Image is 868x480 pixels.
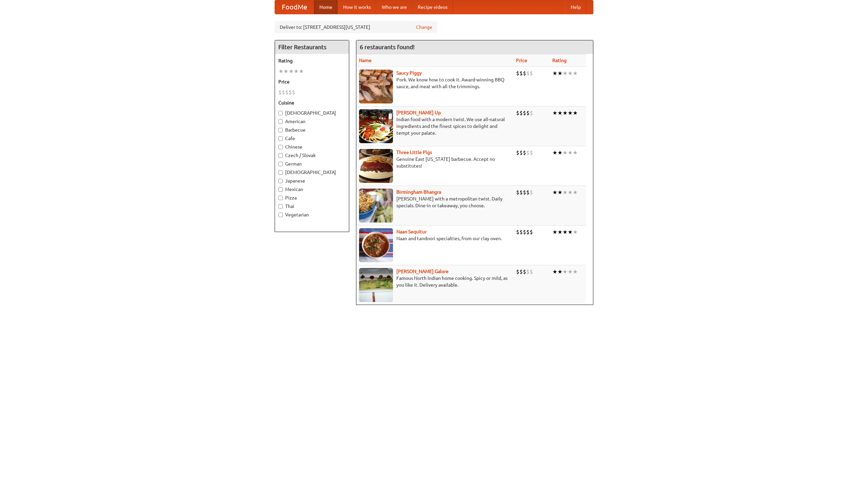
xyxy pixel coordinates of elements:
[568,109,573,117] li: ★
[282,89,285,96] li: $
[530,268,533,275] li: $
[530,109,533,117] li: $
[278,99,346,106] h5: Cuisine
[573,109,578,117] li: ★
[519,268,523,275] li: $
[563,268,568,275] li: ★
[278,78,346,85] h5: Price
[359,228,393,262] img: naansequitur.jpg
[299,68,304,75] li: ★
[289,89,292,96] li: $
[516,109,519,117] li: $
[523,268,526,275] li: $
[552,58,567,63] a: Rating
[523,109,526,117] li: $
[278,177,346,184] label: Japanese
[278,57,346,64] h5: Rating
[523,228,526,236] li: $
[278,145,283,149] input: Chinese
[396,110,441,115] a: [PERSON_NAME] Up
[396,70,422,76] a: Saucy Piggy
[359,58,372,63] a: Name
[557,149,563,156] li: ★
[530,189,533,196] li: $
[568,228,573,236] li: ★
[278,153,283,158] input: Czech / Slovak
[523,189,526,196] li: $
[275,40,349,54] h4: Filter Restaurants
[289,68,294,75] li: ★
[278,162,283,166] input: German
[396,189,441,195] b: Birmingham Bhangra
[278,211,346,218] label: Vegetarian
[283,68,289,75] li: ★
[563,189,568,196] li: ★
[396,150,432,155] a: Three Little Pigs
[278,143,346,150] label: Chinese
[278,194,346,201] label: Pizza
[278,119,283,124] input: American
[278,160,346,167] label: German
[396,229,427,234] a: Naan Sequitur
[278,111,283,115] input: [DEMOGRAPHIC_DATA]
[278,128,283,132] input: Barbecue
[563,70,568,77] li: ★
[278,127,346,133] label: Barbecue
[568,70,573,77] li: ★
[359,149,393,183] img: littlepigs.jpg
[516,268,519,275] li: $
[278,170,283,175] input: [DEMOGRAPHIC_DATA]
[563,109,568,117] li: ★
[552,70,557,77] li: ★
[278,213,283,217] input: Vegetarian
[526,109,530,117] li: $
[573,70,578,77] li: ★
[516,149,519,156] li: $
[359,109,393,143] img: curryup.jpg
[278,204,283,209] input: Thai
[563,228,568,236] li: ★
[516,70,519,77] li: $
[552,228,557,236] li: ★
[573,268,578,275] li: ★
[314,0,338,14] a: Home
[278,186,346,193] label: Mexican
[275,0,314,14] a: FoodMe
[552,109,557,117] li: ★
[526,70,530,77] li: $
[557,70,563,77] li: ★
[278,179,283,183] input: Japanese
[519,228,523,236] li: $
[278,152,346,159] label: Czech / Slovak
[526,268,530,275] li: $
[552,149,557,156] li: ★
[396,269,449,274] a: [PERSON_NAME] Galore
[278,136,283,141] input: Cafe
[359,156,511,169] p: Genuine East [US_STATE] barbecue. Accept no substitutes!
[278,89,282,96] li: $
[412,0,453,14] a: Recipe videos
[552,268,557,275] li: ★
[519,189,523,196] li: $
[573,189,578,196] li: ★
[523,70,526,77] li: $
[568,149,573,156] li: ★
[557,109,563,117] li: ★
[416,24,432,31] a: Change
[278,169,346,176] label: [DEMOGRAPHIC_DATA]
[557,189,563,196] li: ★
[530,70,533,77] li: $
[516,228,519,236] li: $
[278,203,346,210] label: Thai
[360,44,415,50] ng-pluralize: 6 restaurants found!
[359,268,393,302] img: currygalore.jpg
[359,275,511,288] p: Famous North Indian home cooking. Spicy or mild, as you like it. Delivery available.
[526,228,530,236] li: $
[557,228,563,236] li: ★
[573,149,578,156] li: ★
[278,68,283,75] li: ★
[359,76,511,90] p: Pork. We know how to cook it. Award-winning BBQ sauce, and meat with all the trimmings.
[516,189,519,196] li: $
